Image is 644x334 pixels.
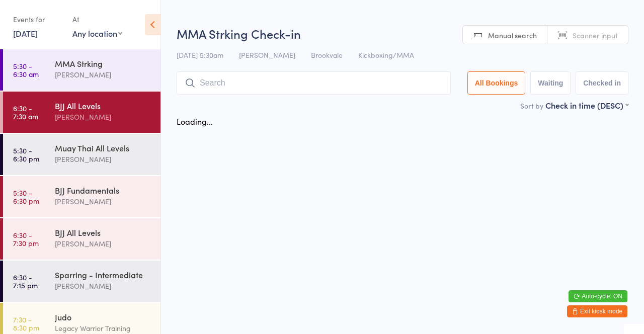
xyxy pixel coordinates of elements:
[177,50,223,60] span: [DATE] 5:30am
[576,71,628,95] button: Checked in
[13,315,39,331] time: 7:30 - 8:30 pm
[3,261,160,302] a: 6:30 -7:15 pmSparring - Intermediate[PERSON_NAME]
[567,305,627,317] button: Exit kiosk mode
[467,71,526,95] button: All Bookings
[311,50,343,60] span: Brookvale
[13,11,62,28] div: Events for
[177,25,628,42] h2: MMA Strking Check-in
[13,146,39,162] time: 5:30 - 6:30 pm
[13,231,39,247] time: 6:30 - 7:30 pm
[13,28,38,39] a: [DATE]
[72,11,122,28] div: At
[13,273,38,289] time: 6:30 - 7:15 pm
[55,238,152,249] div: [PERSON_NAME]
[520,101,543,111] label: Sort by
[573,30,618,40] span: Scanner input
[3,92,160,133] a: 6:30 -7:30 amBJJ All Levels[PERSON_NAME]
[55,142,152,153] div: Muay Thai All Levels
[3,218,160,260] a: 6:30 -7:30 pmBJJ All Levels[PERSON_NAME]
[55,100,152,111] div: BJJ All Levels
[13,62,39,78] time: 5:30 - 6:30 am
[55,58,152,69] div: MMA Strking
[358,50,414,60] span: Kickboxing/MMA
[55,69,152,80] div: [PERSON_NAME]
[72,28,122,39] div: Any location
[55,153,152,165] div: [PERSON_NAME]
[569,290,627,302] button: Auto-cycle: ON
[3,176,160,217] a: 5:30 -6:30 pmBJJ Fundamentals[PERSON_NAME]
[3,49,160,91] a: 5:30 -6:30 amMMA Strking[PERSON_NAME]
[3,134,160,175] a: 5:30 -6:30 pmMuay Thai All Levels[PERSON_NAME]
[55,196,152,207] div: [PERSON_NAME]
[13,189,39,205] time: 5:30 - 6:30 pm
[13,104,38,120] time: 6:30 - 7:30 am
[55,280,152,292] div: [PERSON_NAME]
[239,50,295,60] span: [PERSON_NAME]
[545,100,628,111] div: Check in time (DESC)
[55,111,152,123] div: [PERSON_NAME]
[177,71,451,95] input: Search
[55,311,152,322] div: Judo
[530,71,571,95] button: Waiting
[177,116,213,127] div: Loading...
[55,185,152,196] div: BJJ Fundamentals
[55,269,152,280] div: Sparring - Intermediate
[55,227,152,238] div: BJJ All Levels
[488,30,537,40] span: Manual search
